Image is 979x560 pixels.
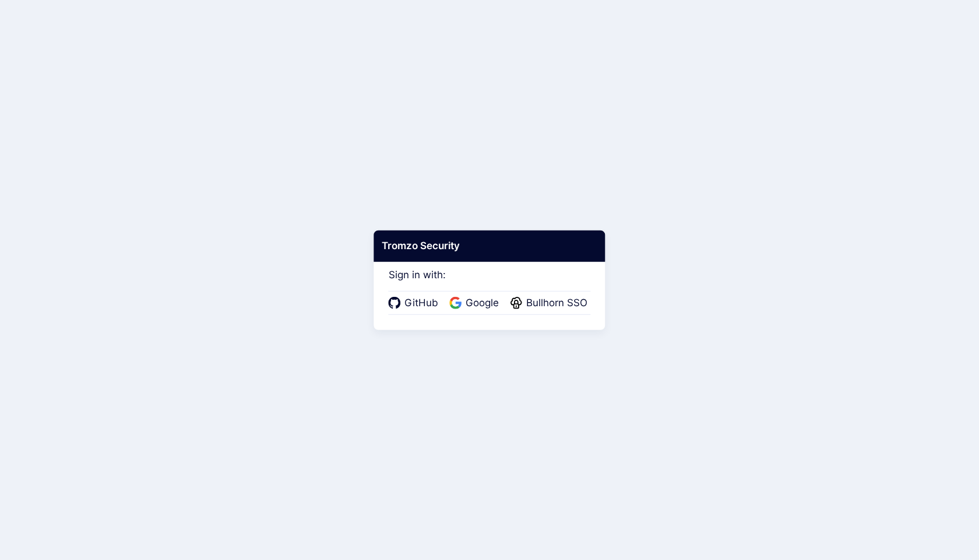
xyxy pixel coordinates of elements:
span: Google [462,296,502,311]
a: GitHub [389,296,442,311]
a: Bullhorn SSO [510,296,591,311]
div: Tromzo Security [374,231,605,262]
span: Bullhorn SSO [523,296,591,311]
a: Google [450,296,502,311]
span: GitHub [401,296,442,311]
div: Sign in with: [389,253,591,315]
